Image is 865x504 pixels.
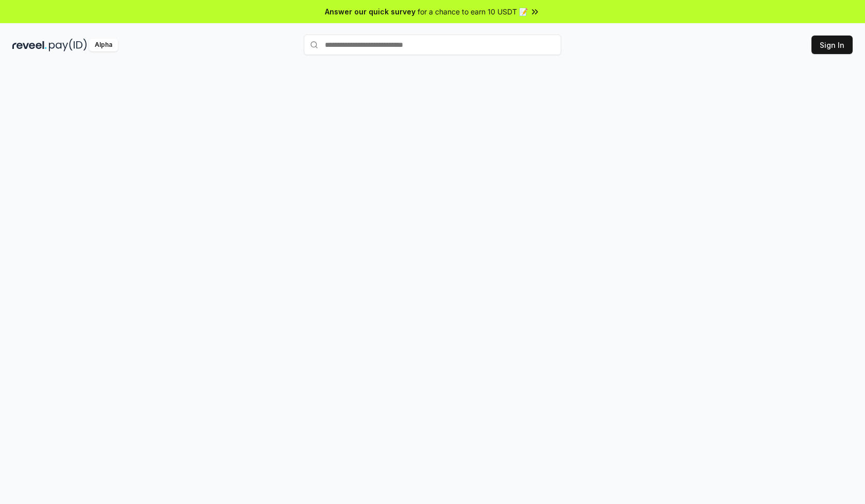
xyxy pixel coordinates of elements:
[49,39,87,51] img: pay_id
[811,36,853,54] button: Sign In
[89,39,118,51] div: Alpha
[418,6,528,17] span: for a chance to earn 10 USDT 📝
[12,39,47,51] img: reveel_dark
[325,6,416,17] span: Answer our quick survey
